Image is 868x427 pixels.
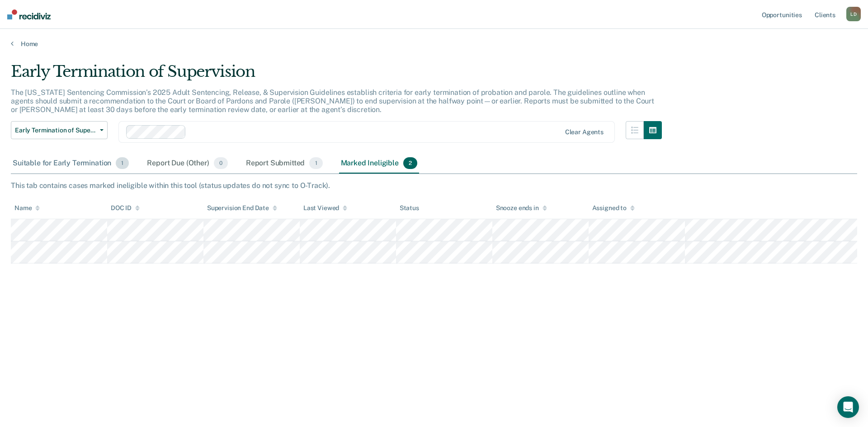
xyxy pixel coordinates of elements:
button: Early Termination of Supervision [11,121,108,139]
div: Report Due (Other)0 [145,154,229,174]
span: 1 [309,157,322,169]
span: 2 [403,157,417,169]
div: Last Viewed [303,204,347,212]
span: 1 [116,157,129,169]
div: Early Termination of Supervision [11,62,662,88]
div: Marked Ineligible2 [339,154,420,174]
div: Report Submitted1 [244,154,325,174]
img: Recidiviz [7,9,51,19]
div: DOC ID [111,204,140,212]
div: Assigned to [592,204,635,212]
p: The [US_STATE] Sentencing Commission’s 2025 Adult Sentencing, Release, & Supervision Guidelines e... [11,88,654,114]
div: Snooze ends in [496,204,547,212]
div: Supervision End Date [207,204,277,212]
a: Home [11,40,857,48]
div: Status [400,204,419,212]
div: Clear agents [565,128,604,136]
div: Suitable for Early Termination1 [11,154,131,174]
div: Open Intercom Messenger [837,396,859,418]
span: Early Termination of Supervision [15,127,96,134]
div: This tab contains cases marked ineligible within this tool (status updates do not sync to O-Track). [11,181,857,190]
div: L D [846,7,861,21]
button: LD [846,7,861,21]
div: Name [14,204,40,212]
span: 0 [214,157,228,169]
